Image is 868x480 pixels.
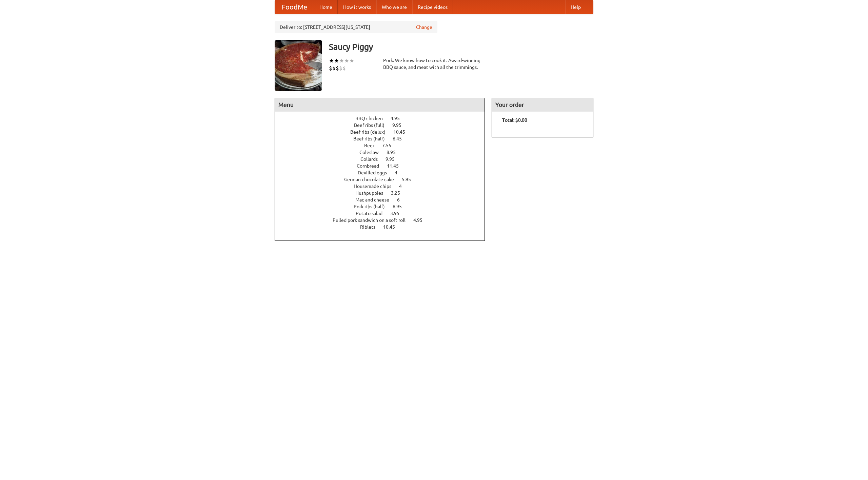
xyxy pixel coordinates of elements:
div: Pork. We know how to cook it. Award-winning BBQ sauce, and meat with all the trimmings. [383,57,485,71]
span: 9.95 [392,122,408,128]
span: Beef ribs (half) [353,136,392,141]
li: ★ [329,57,334,64]
a: Riblets 10.45 [360,224,408,230]
a: Recipe videos [412,0,453,14]
span: 11.45 [387,163,406,169]
a: Devilled eggs 4 [358,170,410,175]
span: BBQ chicken [355,116,390,121]
span: 5.95 [402,177,418,182]
a: Mac and cheese 6 [355,197,412,203]
b: Total: $0.00 [502,117,527,123]
a: How it works [338,0,376,14]
li: ★ [349,57,354,64]
a: Hushpuppies 3.25 [355,190,413,196]
span: 10.45 [393,129,412,135]
div: Deliver to: [STREET_ADDRESS][US_STATE] [275,21,437,33]
span: Mac and cheese [355,197,396,203]
span: Hushpuppies [355,190,390,196]
span: German chocolate cake [344,177,401,182]
span: 6 [397,197,407,203]
span: Beef ribs (full) [354,122,391,128]
span: 10.45 [383,224,402,230]
span: Pork ribs (half) [354,204,392,209]
a: Beef ribs (full) 9.95 [354,122,414,128]
span: Beef ribs (delux) [350,129,392,135]
a: Collards 9.95 [360,156,407,162]
span: Riblets [360,224,382,230]
span: Collards [360,156,384,162]
li: $ [339,64,342,72]
a: Pulled pork sandwich on a soft roll 4.95 [333,217,435,223]
a: Beer 7.55 [364,143,404,148]
h3: Saucy Piggy [329,40,593,54]
a: Who we are [376,0,412,14]
span: 4 [395,170,404,175]
li: ★ [339,57,344,64]
span: 6.45 [393,136,409,141]
a: Coleslaw 8.95 [359,150,408,155]
li: $ [329,64,332,72]
span: 4 [399,184,409,189]
span: Cornbread [357,163,386,169]
a: Beef ribs (delux) 10.45 [350,129,418,135]
span: 3.25 [391,190,407,196]
h4: Your order [492,98,593,112]
a: Change [416,24,432,31]
span: Potato salad [356,211,389,216]
li: ★ [344,57,349,64]
a: FoodMe [275,0,314,14]
span: 9.95 [386,156,401,162]
a: Housemade chips 4 [354,184,414,189]
li: $ [332,64,336,72]
span: Devilled eggs [358,170,394,175]
a: Pork ribs (half) 6.95 [354,204,414,209]
span: 8.95 [387,150,402,155]
li: $ [342,64,346,72]
span: Housemade chips [354,184,398,189]
a: Cornbread 11.45 [357,163,411,169]
span: 4.95 [413,217,429,223]
span: Coleslaw [359,150,386,155]
a: German chocolate cake 5.95 [344,177,423,182]
li: ★ [334,57,339,64]
img: angular.jpg [275,40,322,91]
h4: Menu [275,98,485,112]
span: 7.55 [382,143,398,148]
a: Home [314,0,338,14]
span: 6.95 [393,204,409,209]
span: Beer [364,143,381,148]
a: BBQ chicken 4.95 [355,116,412,121]
a: Help [565,0,586,14]
span: 4.95 [391,116,407,121]
a: Potato salad 3.95 [356,211,412,216]
span: Pulled pork sandwich on a soft roll [333,217,412,223]
li: $ [336,64,339,72]
a: Beef ribs (half) 6.45 [353,136,414,141]
span: 3.95 [390,211,406,216]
